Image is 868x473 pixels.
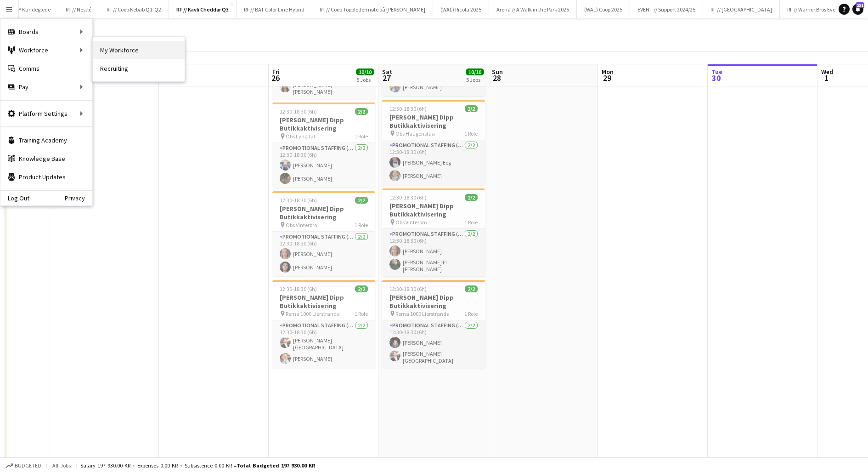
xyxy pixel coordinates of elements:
[577,0,630,18] button: (WAL) Coop 2025
[51,462,73,469] span: All jobs
[492,68,503,76] span: Sun
[58,0,99,18] button: RF // Nestlé
[382,188,485,276] app-job-card: 12:30-18:30 (6h)2/2[PERSON_NAME] Dipp Butikkaktivisering Obs Vinterbro1 RolePromotional Staffing ...
[382,140,485,185] app-card-role: Promotional Staffing (Promotional Staff)2/212:30-18:30 (6h)[PERSON_NAME] Eeg[PERSON_NAME]
[821,68,833,76] span: Wed
[272,103,375,188] app-job-card: 12:30-18:30 (6h)2/2[PERSON_NAME] Dipp Butikkaktivisering Obs Lyngdal1 RolePromotional Staffing (P...
[237,0,312,18] button: RF // BAT Color Line Hybrid
[490,73,503,83] span: 28
[272,293,375,310] h3: [PERSON_NAME] Dipp Butikkaktivisering
[355,197,368,204] span: 2/2
[382,100,485,185] app-job-card: 12:30-18:30 (6h)2/2[PERSON_NAME] Dipp Butikkaktivisering Obs Haugenstua1 RolePromotional Staffing...
[600,73,614,83] span: 29
[280,285,317,292] span: 12:30-18:30 (6h)
[356,68,374,75] span: 10/10
[382,229,485,276] app-card-role: Promotional Staffing (Promotional Staff)2/212:30-18:30 (6h)[PERSON_NAME][PERSON_NAME] El [PERSON_...
[0,78,92,96] div: Pay
[272,280,375,368] app-job-card: 12:30-18:30 (6h)2/2[PERSON_NAME] Dipp Butikkaktivisering Rema 1000 Lierstranda1 RolePromotional S...
[272,68,280,76] span: Fri
[852,4,863,15] a: 231
[466,76,484,83] div: 5 Jobs
[286,222,317,228] span: Obs Vinterbro
[0,149,92,168] a: Knowledge Base
[464,130,478,137] span: 1 Role
[271,73,280,83] span: 26
[389,105,427,112] span: 12:30-18:30 (6h)
[710,73,722,83] span: 30
[169,0,237,18] button: RF // Kavli Cheddar Q3
[355,310,368,317] span: 1 Role
[0,168,92,186] a: Product Updates
[630,0,703,18] button: EVENT // Support 2024/25
[5,461,43,471] button: Budgeted
[0,41,92,59] div: Workforce
[286,310,340,317] span: Rema 1000 Lierstranda
[381,73,392,83] span: 27
[93,59,185,78] a: Recruiting
[465,285,478,292] span: 2/2
[433,0,489,18] button: (WAL) Ricola 2025
[0,131,92,149] a: Training Academy
[280,108,317,115] span: 12:30-18:30 (6h)
[272,205,375,221] h3: [PERSON_NAME] Dipp Butikkaktivisering
[780,0,848,18] button: RF // Warner Bros Event
[382,113,485,130] h3: [PERSON_NAME] Dipp Butikkaktivisering
[464,310,478,317] span: 1 Role
[286,133,315,140] span: Obs Lyngdal
[312,0,433,18] button: RF // Coop Toppledermøte på [PERSON_NAME]
[465,194,478,201] span: 2/2
[464,219,478,226] span: 1 Role
[0,194,29,202] a: Log Out
[93,41,185,59] a: My Workforce
[237,462,315,469] span: Total Budgeted 197 930.00 KR
[382,202,485,218] h3: [PERSON_NAME] Dipp Butikkaktivisering
[389,194,427,201] span: 12:30-18:30 (6h)
[395,130,435,137] span: Obs Haugenstua
[395,310,450,317] span: Rema 1000 Lierstranda
[0,59,92,78] a: Comms
[65,194,92,202] a: Privacy
[0,23,92,41] div: Boards
[389,285,427,292] span: 12:30-18:30 (6h)
[382,293,485,310] h3: [PERSON_NAME] Dipp Butikkaktivisering
[703,0,780,18] button: RF // [GEOGRAPHIC_DATA]
[272,116,375,132] h3: [PERSON_NAME] Dipp Butikkaktivisering
[355,222,368,228] span: 1 Role
[272,191,375,276] app-job-card: 12:30-18:30 (6h)2/2[PERSON_NAME] Dipp Butikkaktivisering Obs Vinterbro1 RolePromotional Staffing ...
[80,462,315,469] div: Salary 197 930.00 KR + Expenses 0.00 KR + Subsistence 0.00 KR =
[489,0,577,18] button: Arena // A Walk in the Park 2025
[856,2,864,8] span: 231
[355,133,368,140] span: 1 Role
[395,219,427,226] span: Obs Vinterbro
[15,462,41,469] span: Budgeted
[382,68,392,76] span: Sat
[355,108,368,115] span: 2/2
[602,68,614,76] span: Mon
[272,232,375,276] app-card-role: Promotional Staffing (Promotional Staff)2/212:30-18:30 (6h)[PERSON_NAME][PERSON_NAME]
[356,76,374,83] div: 5 Jobs
[820,73,833,83] span: 1
[355,285,368,292] span: 2/2
[0,104,92,123] div: Platform Settings
[280,197,317,204] span: 12:30-18:30 (6h)
[382,280,485,368] app-job-card: 12:30-18:30 (6h)2/2[PERSON_NAME] Dipp Butikkaktivisering Rema 1000 Lierstranda1 RolePromotional S...
[466,68,484,75] span: 10/10
[272,320,375,368] app-card-role: Promotional Staffing (Promotional Staff)2/212:30-18:30 (6h)[PERSON_NAME][GEOGRAPHIC_DATA][PERSON_...
[711,68,722,76] span: Tue
[465,105,478,112] span: 2/2
[99,0,169,18] button: RF // Coop Kebab Q1-Q2
[382,320,485,368] app-card-role: Promotional Staffing (Promotional Staff)2/212:30-18:30 (6h)[PERSON_NAME][PERSON_NAME][GEOGRAPHIC_...
[272,143,375,188] app-card-role: Promotional Staffing (Promotional Staff)2/212:30-18:30 (6h)[PERSON_NAME][PERSON_NAME]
